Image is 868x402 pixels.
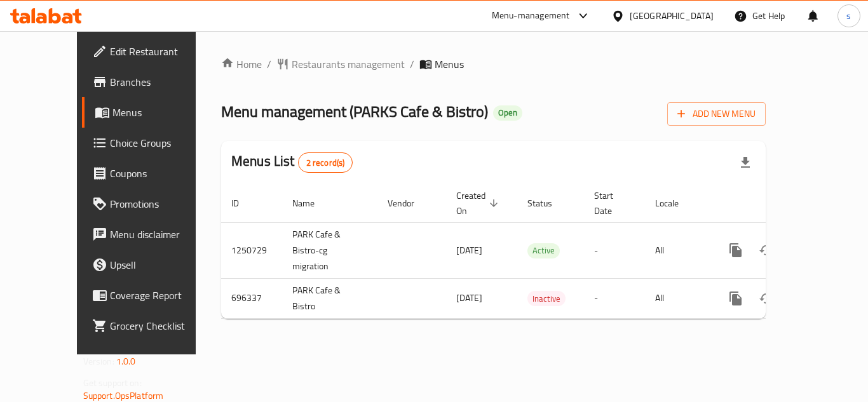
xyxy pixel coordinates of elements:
div: [GEOGRAPHIC_DATA] [630,9,714,23]
button: Change Status [751,283,782,314]
td: 1250729 [221,222,282,278]
span: Version: [83,353,114,370]
a: Restaurants management [276,57,405,72]
span: [DATE] [456,290,482,306]
span: ID [231,196,255,211]
td: - [584,278,645,318]
h2: Menus List [231,152,353,173]
span: Name [292,196,331,211]
a: Grocery Checklist [82,311,222,341]
a: Menu disclaimer [82,219,222,250]
button: more [721,283,751,314]
div: Total records count [298,152,353,173]
div: Open [493,105,522,121]
div: Inactive [527,291,566,306]
button: more [721,235,751,265]
a: Coupons [82,158,222,189]
a: Promotions [82,189,222,219]
button: Add New Menu [667,102,766,126]
a: Menus [82,97,222,128]
th: Actions [710,184,853,223]
span: Menu disclaimer [110,227,212,242]
span: [DATE] [456,242,482,258]
button: Change Status [751,235,782,265]
span: 1.0.0 [116,353,136,370]
span: Upsell [110,257,212,272]
a: Upsell [82,250,222,280]
td: PARK Cafe & Bistro-cg migration [282,222,377,278]
span: Add New Menu [677,106,756,122]
span: Coverage Report [110,288,212,303]
span: Coupons [110,166,212,181]
span: Promotions [110,196,212,211]
span: Start Date [594,188,630,218]
span: Branches [110,74,212,90]
nav: breadcrumb [221,57,766,72]
span: Locale [655,196,695,211]
a: Choice Groups [82,128,222,158]
a: Edit Restaurant [82,36,222,67]
td: 696337 [221,278,282,318]
span: Restaurants management [292,57,405,72]
span: Edit Restaurant [110,44,212,59]
span: Created On [456,188,502,218]
td: All [645,278,710,318]
a: Home [221,57,262,72]
td: - [584,222,645,278]
span: Menus [112,105,212,120]
a: Coverage Report [82,280,222,311]
span: Menus [435,57,464,72]
table: enhanced table [221,184,853,319]
div: Menu-management [492,8,570,23]
li: / [410,57,414,72]
span: Vendor [388,196,431,211]
span: Open [493,107,522,118]
span: Choice Groups [110,135,212,151]
span: Get support on: [83,375,142,391]
span: Grocery Checklist [110,318,212,333]
a: Branches [82,67,222,97]
td: All [645,222,710,278]
li: / [267,57,271,72]
span: Inactive [527,291,566,306]
div: Export file [730,147,761,178]
span: Status [527,196,569,211]
span: Active [527,243,560,258]
span: Menu management ( PARKS Cafe & Bistro ) [221,97,488,126]
span: s [846,9,851,23]
td: PARK Cafe & Bistro [282,278,377,318]
span: 2 record(s) [299,157,353,169]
